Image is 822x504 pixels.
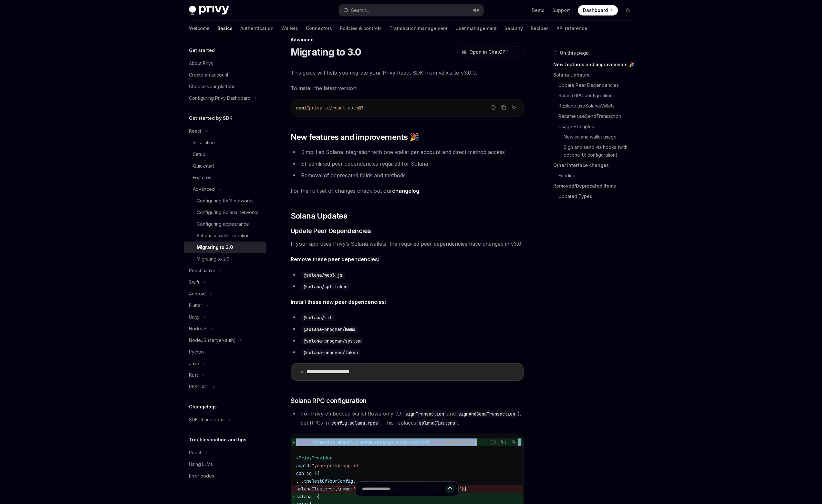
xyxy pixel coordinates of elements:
[312,470,314,476] span: =
[553,101,639,111] a: Replace useSolanaWallets
[291,409,524,427] li: For Privy embedded wallet flows only (UI and ), set RPCs in . This replaces .
[428,439,431,445] span: }
[312,439,314,445] span: {
[184,470,266,482] a: Error codes
[553,170,639,181] a: Funding
[457,46,513,57] button: Open in ChatGPT
[184,230,266,242] a: Automatic wallet creation
[193,162,214,170] div: Quickstart
[184,125,266,137] button: Toggle React section
[307,105,363,111] span: @privy-io/react-auth@3
[329,419,380,427] code: config.solana.rpcs
[301,283,350,290] code: @solana/spl-token
[291,256,379,262] strong: Remove these peer dependencies:
[184,195,266,207] a: Configuring EVM networks
[291,132,419,142] span: New features and improvements 🎉
[560,49,589,57] span: On this page
[189,371,198,379] div: Rust
[197,209,258,216] div: Configuring Solana networks
[184,311,266,323] button: Toggle Unity section
[456,410,518,417] code: signAndSendTransaction
[505,21,523,36] a: Security
[296,463,309,468] span: appId
[189,416,224,424] div: SDK changelogs
[296,455,299,461] span: <
[553,142,639,160] a: Sign and send via hooks (with optional UI configuration)
[184,207,266,218] a: Configuring Solana networks
[189,83,235,90] div: Choose your platform
[184,381,266,393] button: Toggle REST API section
[553,70,639,80] a: Solana Updates
[499,103,508,112] button: Copy the contents from the code block
[291,226,371,235] span: Update Peer Dependencies
[312,463,361,468] span: "your-privy-app-id"
[184,358,266,369] button: Toggle Java section
[301,272,345,279] code: @solana/web3.js
[353,439,356,445] span: ,
[189,94,251,102] div: Configuring Privy Dashboard
[184,300,266,311] button: Toggle Flutter section
[184,92,266,104] button: Toggle Configuring Privy Dashboard section
[390,21,448,36] a: Transaction management
[189,360,199,367] div: Java
[499,438,508,446] button: Copy the contents from the code block
[189,267,215,274] div: React native
[309,463,312,468] span: =
[299,455,332,461] span: PrivyProvider
[583,7,608,14] span: Dashboard
[339,5,484,16] button: Open search
[403,410,447,417] code: signTransaction
[351,6,369,14] div: Search...
[623,5,633,15] button: Toggle dark mode
[532,7,545,14] a: Demo
[552,7,570,14] a: Support
[441,439,474,445] span: '@solana/kit'
[296,105,304,111] span: npm
[189,71,228,79] div: Create an account
[184,69,266,81] a: Create an account
[189,325,206,333] div: NodeJS
[553,181,639,191] a: Removed/Deprecated Items
[291,36,524,43] div: Advanced
[184,81,266,92] a: Choose your platform
[291,68,524,77] span: This guide will help you migrate your Privy React SDK from v2.x.x to v3.0.0.
[197,243,233,251] div: Migrating to 3.0
[455,21,497,36] a: User management
[189,472,214,480] div: Error codes
[356,439,428,445] span: createSolanaRpcSubscriptions
[281,21,298,36] a: Wallets
[189,460,213,468] div: Using LLMs
[193,185,215,193] div: Advanced
[510,103,518,112] button: Ask AI
[189,21,210,36] a: Welcome
[291,171,524,180] li: Removal of deprecated fields and methods
[184,149,266,160] a: Setup
[362,482,445,496] input: Ask a question...
[301,314,335,321] code: @solana/kit
[553,160,639,170] a: Other interface changes
[184,458,266,470] a: Using LLMs
[189,302,202,309] div: Flutter
[189,290,206,298] div: Android
[578,5,618,15] a: Dashboard
[317,470,319,476] span: {
[291,46,361,58] h1: Migrating to 3.0
[392,188,419,194] a: changelog
[489,103,497,112] button: Report incorrect code
[553,191,639,201] a: Updated Types
[184,183,266,195] button: Toggle Advanced section
[184,276,266,288] button: Toggle Swift section
[189,348,204,356] div: Python
[184,218,266,230] a: Configuring appearance
[306,21,332,36] a: Connectors
[314,439,353,445] span: createSolanaRpc
[553,80,639,90] a: Update Peer Dependencies
[189,313,200,321] div: Unity
[416,419,458,427] code: solanaClusters
[553,90,639,101] a: Solana RPC configuration
[291,299,386,305] strong: Install these new peer dependencies:
[340,21,382,36] a: Policies & controls
[193,150,205,158] div: Setup
[217,21,233,36] a: Basics
[189,127,201,135] div: React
